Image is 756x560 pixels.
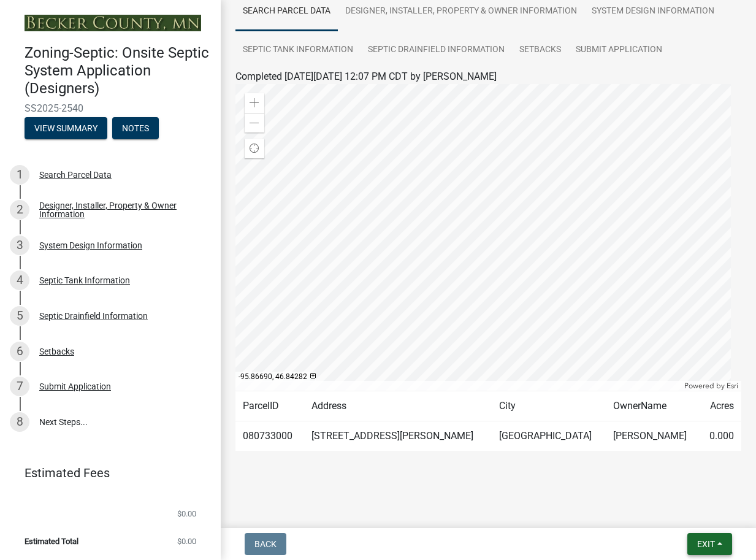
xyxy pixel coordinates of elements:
button: Notes [112,117,159,139]
div: Designer, Installer, Property & Owner Information [39,201,201,218]
div: Setbacks [39,347,74,356]
a: Estimated Fees [10,461,201,485]
span: SS2025-2540 [25,102,196,114]
div: 2 [10,200,29,220]
div: Septic Tank Information [39,276,130,285]
div: Septic Drainfield Information [39,312,148,320]
div: 6 [10,342,29,361]
td: [GEOGRAPHIC_DATA] [492,421,606,451]
a: Submit Application [568,31,670,70]
wm-modal-confirm: Summary [25,124,107,134]
div: Search Parcel Data [39,171,112,179]
img: Becker County, Minnesota [25,15,201,31]
div: 7 [10,377,29,396]
div: 1 [10,165,29,185]
span: Completed [DATE][DATE] 12:07 PM CDT by [PERSON_NAME] [235,71,497,82]
td: City [492,391,606,421]
td: 0.000 [700,421,741,451]
h4: Zoning-Septic: Onsite Septic System Application (Designers) [25,44,211,97]
td: [STREET_ADDRESS][PERSON_NAME] [304,421,492,451]
span: $0.00 [177,537,196,545]
div: Find my location [245,139,264,158]
td: OwnerName [606,391,700,421]
div: Submit Application [39,382,111,391]
div: 4 [10,270,29,290]
div: Zoom in [245,93,264,113]
td: ParcelID [235,391,304,421]
a: Setbacks [512,31,568,70]
wm-modal-confirm: Notes [112,124,159,134]
td: 080733000 [235,421,304,451]
td: Acres [700,391,741,421]
a: Esri [727,382,738,390]
td: Address [304,391,492,421]
span: $0.00 [177,510,196,518]
div: System Design Information [39,241,142,250]
div: Zoom out [245,113,264,132]
button: Back [245,533,286,555]
span: Estimated Total [25,537,78,545]
span: Exit [697,539,715,549]
td: [PERSON_NAME] [606,421,700,451]
div: 5 [10,306,29,326]
button: Exit [687,533,732,555]
button: View Summary [25,117,107,139]
a: Septic Drainfield Information [361,31,512,70]
span: Back [254,539,277,549]
div: 3 [10,236,29,255]
a: Septic Tank Information [235,31,361,70]
div: 8 [10,412,29,432]
div: Powered by [681,381,741,391]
